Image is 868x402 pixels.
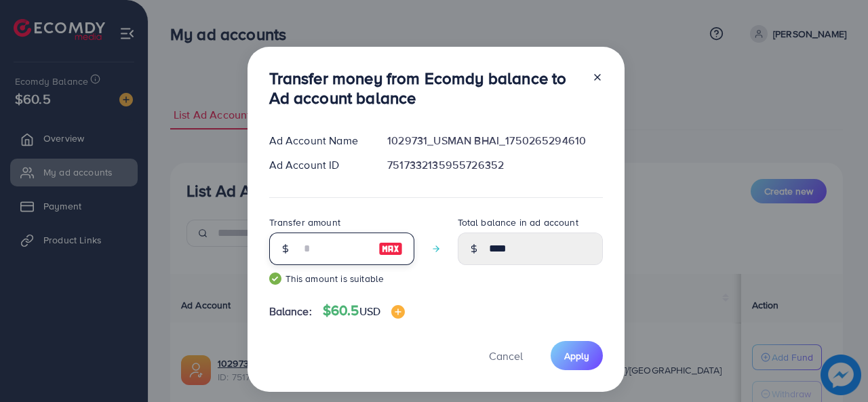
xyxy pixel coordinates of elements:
[564,349,589,363] span: Apply
[551,341,603,370] button: Apply
[258,133,377,148] div: Ad Account Name
[269,273,281,285] img: guide
[258,157,377,173] div: Ad Account ID
[269,216,340,229] label: Transfer amount
[323,302,405,319] h4: $60.5
[359,304,380,319] span: USD
[269,272,414,285] small: This amount is suitable
[376,157,613,173] div: 7517332135955726352
[269,68,581,108] h3: Transfer money from Ecomdy balance to Ad account balance
[472,341,540,370] button: Cancel
[378,241,403,257] img: image
[391,305,405,319] img: image
[489,348,523,363] span: Cancel
[458,216,578,229] label: Total balance in ad account
[269,304,312,319] span: Balance:
[376,133,613,148] div: 1029731_USMAN BHAI_1750265294610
